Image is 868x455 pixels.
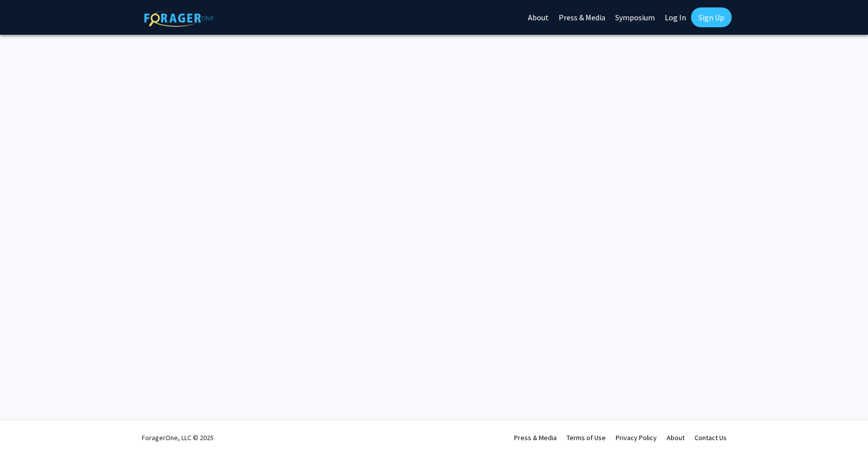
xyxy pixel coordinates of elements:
a: Terms of Use [567,433,606,442]
a: Contact Us [694,433,727,442]
a: Sign Up [691,7,732,27]
div: ForagerOne, LLC © 2025 [142,420,214,455]
a: Press & Media [514,433,557,442]
img: ForagerOne Logo [144,9,214,27]
a: About [667,433,685,442]
a: Privacy Policy [616,433,657,442]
